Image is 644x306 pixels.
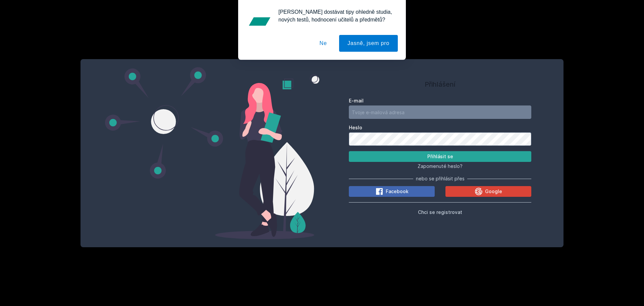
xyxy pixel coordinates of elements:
button: Chci se registrovat [418,208,462,216]
button: Přihlásit se [349,151,531,162]
button: Jasně, jsem pro [339,35,398,52]
label: Heslo [349,124,531,131]
input: Tvoje e-mailová adresa [349,105,531,119]
h1: Přihlášení [349,79,531,89]
button: Google [445,186,531,197]
button: Ne [311,35,335,52]
img: notification icon [246,8,273,35]
label: E-mail [349,97,531,104]
div: [PERSON_NAME] dostávat tipy ohledně studia, nových testů, hodnocení učitelů a předmětů? [273,8,398,24]
span: Chci se registrovat [418,209,462,215]
span: nebo se přihlásit přes [416,175,465,182]
button: Facebook [349,186,435,197]
span: Google [485,188,502,195]
span: Facebook [386,188,409,195]
span: Zapomenuté heslo? [418,163,463,169]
